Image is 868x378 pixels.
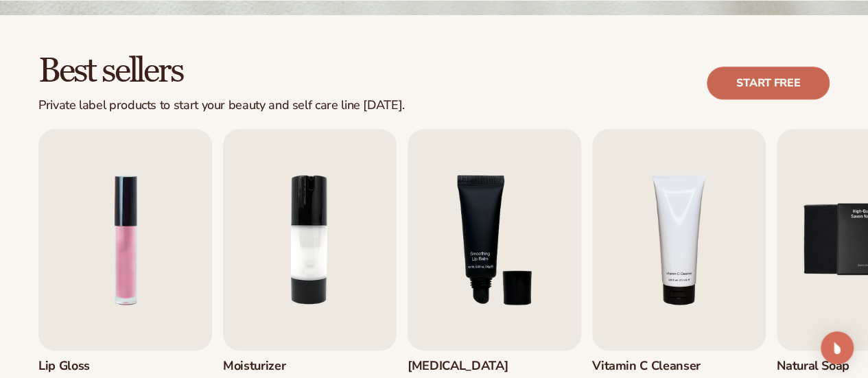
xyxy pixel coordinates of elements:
[821,331,854,364] div: Open Intercom Messenger
[592,359,701,374] h3: Vitamin C Cleanser
[707,67,830,99] a: Start free
[223,359,307,374] h3: Moisturizer
[38,98,405,113] div: Private label products to start your beauty and self care line [DATE].
[408,359,508,374] h3: [MEDICAL_DATA]
[38,359,123,374] h3: Lip Gloss
[777,359,861,374] h3: Natural Soap
[38,54,405,90] h2: Best sellers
